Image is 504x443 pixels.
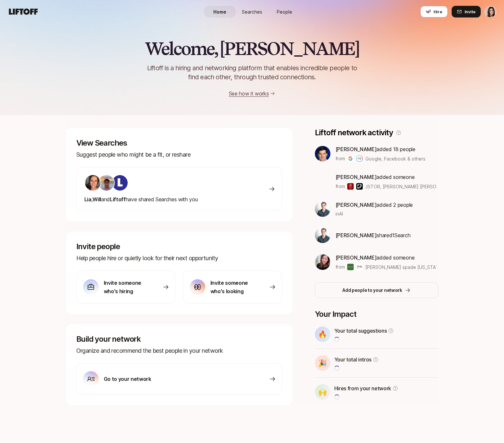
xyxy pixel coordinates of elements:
[110,196,126,203] span: Liftoff
[315,282,438,298] button: Add people to your network
[104,375,151,383] p: Go to your network
[336,201,413,209] p: added 2 people
[84,196,198,203] span: have shared Searches with you
[356,264,363,270] img: DVF (Diane von Furstenberg)
[76,150,282,159] p: Suggest people who might be a fit, or reshare
[315,310,438,319] p: Your Impact
[145,39,359,58] h2: Welcome, [PERSON_NAME]
[112,175,128,191] img: ACg8ocKIuO9-sklR2KvA8ZVJz4iZ_g9wtBiQREC3t8A94l4CTg=s160-c
[336,263,345,271] p: from
[336,155,345,162] p: from
[92,196,101,203] span: Will
[336,253,437,262] p: added someone
[334,384,391,393] p: Hires from your network
[101,196,110,203] span: and
[336,174,377,180] span: [PERSON_NAME]
[99,175,114,191] img: ACg8ocJgLS4_X9rs-p23w7LExaokyEoWgQo9BGx67dOfttGDosg=s160-c
[315,355,330,371] div: 🎉
[336,173,437,181] p: added someone
[365,183,436,190] span: JSTOR, [PERSON_NAME] [PERSON_NAME] & others
[277,8,292,15] span: People
[85,175,101,191] img: 490561b5_2133_45f3_8e39_178badb376a1.jpg
[76,335,282,344] p: Build your network
[104,279,149,295] p: Invite someone who's hiring
[347,264,354,270] img: kate spade new york
[420,6,448,17] button: Hire
[465,8,476,15] span: Invite
[334,327,387,335] p: Your total suggestions
[336,145,426,153] p: added 18 people
[434,8,442,15] span: Hire
[76,346,282,355] p: Organize and recommend the best people in your network
[336,183,345,190] p: from
[315,128,393,137] p: Liftoff network activity
[76,242,282,251] p: Invite people
[210,279,256,295] p: Invite someone who's looking
[336,202,377,208] span: [PERSON_NAME]
[204,6,236,18] a: Home
[229,90,269,97] a: See how it works
[347,183,354,190] img: JSTOR
[76,138,282,148] p: View Searches
[356,183,363,190] img: Kleiner Perkins
[315,227,330,243] img: a3ca87fc_4c5b_403e_b0f7_963eca0d7712.jfif
[84,196,91,203] span: Lia
[242,8,262,15] span: Searches
[334,355,372,364] p: Your total intros
[236,6,268,18] a: Searches
[356,155,363,162] img: Facebook
[485,6,496,17] img: Eleanor Morgan
[336,254,377,261] span: [PERSON_NAME]
[76,254,282,263] p: Help people hire or quietly look for their next opportunity
[336,210,343,217] span: in AI
[136,63,368,82] p: Liftoff is a hiring and networking platform that enables incredible people to find each other, th...
[365,155,425,162] span: Google, Facebook & others
[315,384,330,400] div: 🙌
[315,201,330,217] img: a3ca87fc_4c5b_403e_b0f7_963eca0d7712.jfif
[213,8,226,15] span: Home
[485,6,496,17] button: Eleanor Morgan
[336,146,377,152] span: [PERSON_NAME]
[347,155,354,162] img: Google
[91,196,93,203] span: ,
[315,327,330,342] div: 🔥
[315,146,330,161] img: ACg8ocID61EeImf-rSe600XU3FvR_PMxysu5FXBpP-R3D0pyaH3u7LjRgQ=s160-c
[336,232,377,238] span: [PERSON_NAME]
[268,6,301,18] a: People
[342,286,402,294] p: Add people to your network
[315,254,330,270] img: 76699c9a_e2d0_4f9b_82f1_915e64b332c2.jpg
[452,6,481,17] button: Invite
[336,231,411,239] p: shared 1 Search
